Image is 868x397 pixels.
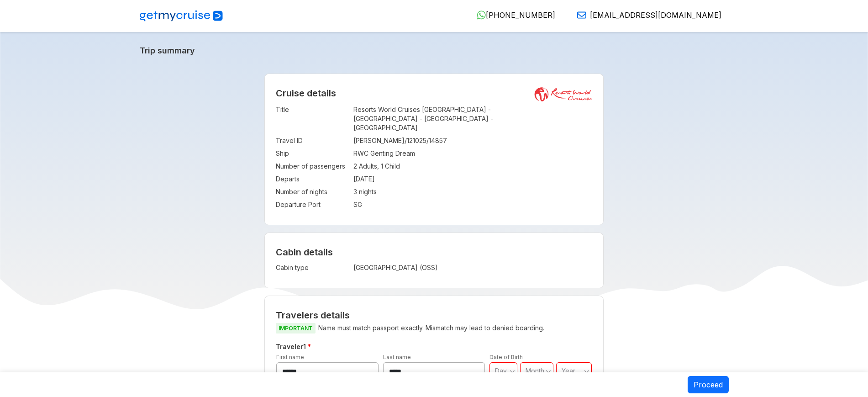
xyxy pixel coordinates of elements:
[276,310,592,321] h2: Travelers details
[353,103,592,134] td: Resorts World Cruises [GEOGRAPHIC_DATA] - [GEOGRAPHIC_DATA] - [GEOGRAPHIC_DATA] - [GEOGRAPHIC_DATA]
[562,367,575,375] span: Year
[590,11,721,20] span: [EMAIL_ADDRESS][DOMAIN_NAME]
[353,134,592,147] td: [PERSON_NAME]/121025/14857
[276,88,592,99] h2: Cruise details
[276,160,349,173] td: Number of passengers
[140,46,729,55] a: Trip summary
[276,147,349,160] td: Ship
[353,185,592,198] td: 3 nights
[510,367,515,376] svg: angle down
[570,11,721,20] a: [EMAIL_ADDRESS][DOMAIN_NAME]
[276,354,304,360] label: First name
[276,185,349,198] td: Number of nights
[546,367,551,376] svg: angle down
[349,198,353,211] td: :
[349,261,353,274] td: :
[349,134,353,147] td: :
[349,185,353,198] td: :
[276,247,592,258] h4: Cabin details
[349,160,353,173] td: :
[353,173,592,185] td: [DATE]
[486,11,555,20] span: [PHONE_NUMBER]
[276,323,592,334] p: Name must match passport exactly. Mismatch may lead to denied boarding.
[383,354,411,360] label: Last name
[349,147,353,160] td: :
[276,198,349,211] td: Departure Port
[495,367,507,375] span: Day
[353,160,592,173] td: 2 Adults, 1 Child
[349,173,353,185] td: :
[276,134,349,147] td: Travel ID
[584,367,589,376] svg: angle down
[477,11,486,20] img: WhatsApp
[577,11,586,20] img: Email
[353,261,521,274] td: [GEOGRAPHIC_DATA] (OSS)
[274,341,594,352] h5: Traveler 1
[353,147,592,160] td: RWC Genting Dream
[276,103,349,134] td: Title
[276,323,316,333] span: IMPORTANT
[489,354,523,360] label: Date of Birth
[349,103,353,134] td: :
[469,11,555,20] a: [PHONE_NUMBER]
[353,198,592,211] td: SG
[526,367,544,375] span: Month
[276,261,349,274] td: Cabin type
[276,173,349,185] td: Departs
[688,376,729,393] button: Proceed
